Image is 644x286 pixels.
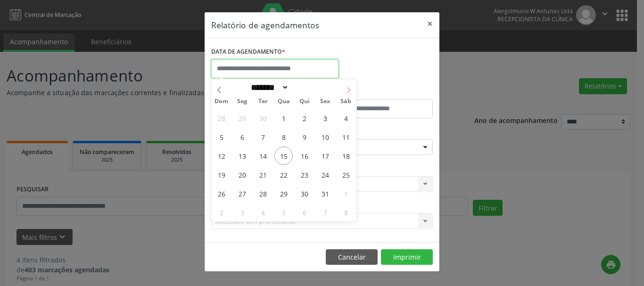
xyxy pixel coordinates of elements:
span: Outubro 20, 2025 [233,165,251,184]
span: Ter [253,98,273,105]
span: Novembro 4, 2025 [254,203,272,221]
span: Qua [273,98,294,105]
span: Outubro 7, 2025 [254,128,272,146]
span: Outubro 26, 2025 [212,184,231,203]
span: Outubro 11, 2025 [337,128,355,146]
span: Outubro 31, 2025 [316,184,334,203]
span: Outubro 25, 2025 [337,165,355,184]
span: Outubro 23, 2025 [295,165,314,184]
span: Outubro 28, 2025 [254,184,272,203]
span: Outubro 17, 2025 [316,147,334,165]
span: Qui [294,98,315,105]
span: Sex [315,98,336,105]
span: Novembro 8, 2025 [337,203,355,221]
span: Sáb [336,98,356,105]
span: Setembro 30, 2025 [254,109,272,127]
span: Outubro 27, 2025 [233,184,251,203]
span: Outubro 15, 2025 [274,147,293,165]
input: Year [289,82,320,92]
span: Novembro 6, 2025 [295,203,314,221]
span: Outubro 14, 2025 [254,147,272,165]
span: Outubro 12, 2025 [212,147,231,165]
h5: Relatório de agendamentos [211,19,319,31]
span: Outubro 1, 2025 [274,109,293,127]
span: Outubro 3, 2025 [316,109,334,127]
span: Outubro 9, 2025 [295,128,314,146]
span: Outubro 6, 2025 [233,128,251,146]
span: Outubro 22, 2025 [274,165,293,184]
span: Dom [211,98,232,105]
span: Outubro 2, 2025 [295,109,314,127]
button: Cancelar [326,249,378,265]
span: Outubro 16, 2025 [295,147,314,165]
span: Outubro 5, 2025 [212,128,231,146]
span: Novembro 7, 2025 [316,203,334,221]
span: Novembro 1, 2025 [337,184,355,203]
span: Outubro 30, 2025 [295,184,314,203]
span: Outubro 29, 2025 [274,184,293,203]
span: Outubro 10, 2025 [316,128,334,146]
span: Outubro 19, 2025 [212,165,231,184]
button: Close [421,12,439,35]
span: Outubro 18, 2025 [337,147,355,165]
span: Novembro 3, 2025 [233,203,251,221]
span: Setembro 29, 2025 [233,109,251,127]
span: Novembro 2, 2025 [212,203,231,221]
span: Outubro 24, 2025 [316,165,334,184]
span: Outubro 13, 2025 [233,147,251,165]
select: Month [248,82,289,92]
span: Outubro 8, 2025 [274,128,293,146]
span: Seg [232,98,253,105]
label: DATA DE AGENDAMENTO [211,45,285,59]
span: Novembro 5, 2025 [274,203,293,221]
span: Setembro 28, 2025 [212,109,231,127]
label: ATÉ [324,85,433,99]
span: Outubro 21, 2025 [254,165,272,184]
button: Imprimir [381,249,433,265]
span: Outubro 4, 2025 [337,109,355,127]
